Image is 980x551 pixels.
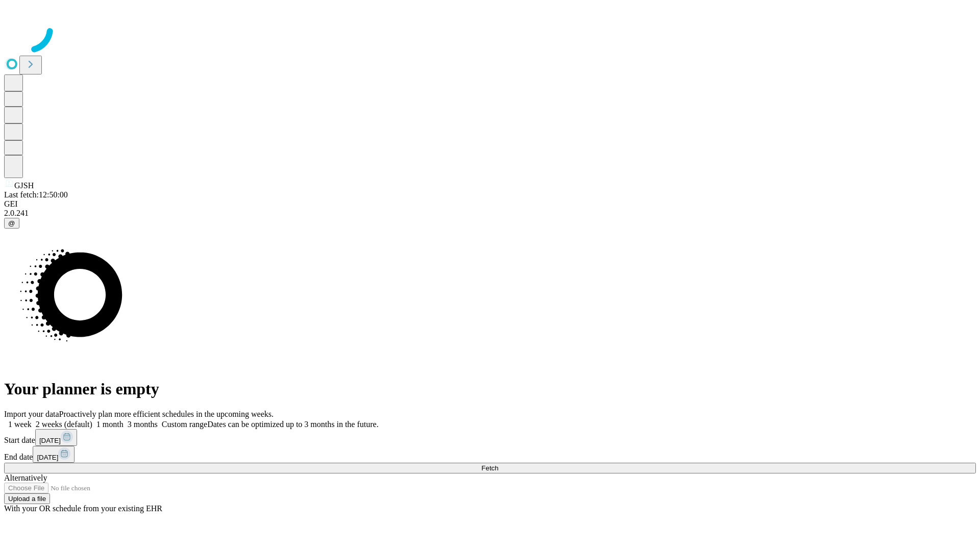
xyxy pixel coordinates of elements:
[4,473,47,482] span: Alternatively
[35,429,77,446] button: [DATE]
[4,218,19,229] button: @
[8,219,15,227] span: @
[481,464,498,472] span: Fetch
[4,380,976,398] h1: Your planner is empty
[14,181,34,190] span: GJSH
[33,446,75,463] button: [DATE]
[4,199,976,209] div: GEI
[59,410,274,418] span: Proactively plan more efficient schedules in the upcoming weeks.
[4,493,50,504] button: Upload a file
[4,209,976,218] div: 2.0.241
[4,410,59,418] span: Import your data
[36,420,92,429] span: 2 weeks (default)
[4,504,162,513] span: With your OR schedule from your existing EHR
[39,437,61,444] span: [DATE]
[8,420,32,429] span: 1 week
[4,446,976,463] div: End date
[96,420,124,429] span: 1 month
[162,420,207,429] span: Custom range
[4,429,976,446] div: Start date
[207,420,378,429] span: Dates can be optimized up to 3 months in the future.
[128,420,158,429] span: 3 months
[4,190,68,199] span: Last fetch: 12:50:00
[37,454,58,461] span: [DATE]
[4,463,976,473] button: Fetch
